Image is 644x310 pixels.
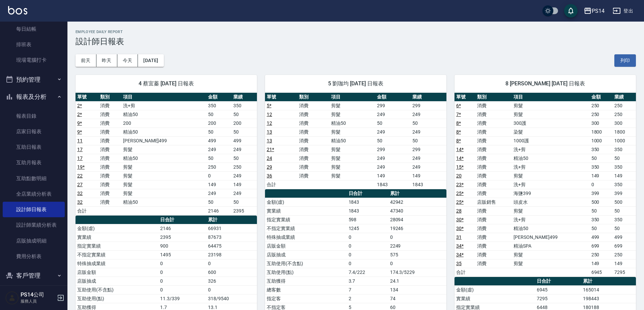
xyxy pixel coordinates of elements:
td: 23198 [206,250,257,259]
td: 消費 [475,233,512,242]
td: 42942 [388,198,446,206]
td: 精油50 [121,128,206,136]
td: 149 [375,171,411,180]
button: 客戶管理 [3,267,65,284]
button: 今天 [117,54,138,67]
a: 費用分析表 [3,249,65,264]
td: 50 [411,119,446,128]
td: 金額(虛) [76,224,158,233]
td: 1843 [347,198,388,206]
td: 消費 [297,119,330,128]
td: 300 [590,119,613,128]
th: 項目 [121,93,206,102]
td: 149 [590,171,613,180]
td: 剪髮 [329,163,375,171]
a: 設計師日報表 [3,202,65,217]
a: 現場電腦打卡 [3,52,65,68]
td: 50 [375,119,411,128]
th: 累計 [581,277,636,286]
td: 消費 [297,136,330,145]
td: 消費 [475,145,512,154]
td: 海鹽399 [512,189,589,198]
td: 合計 [76,206,98,215]
td: 剪髮 [329,154,375,163]
td: 消費 [297,171,330,180]
td: 剪髮 [512,259,589,268]
td: 500 [613,198,636,206]
td: 消費 [475,101,512,110]
td: 2249 [388,242,446,250]
td: 200 [121,119,206,128]
td: 50 [590,224,613,233]
td: 0 [158,259,206,268]
td: 精油50 [512,154,589,163]
td: 消費 [475,259,512,268]
th: 金額 [590,93,613,102]
a: 32 [77,191,83,196]
a: 20 [456,173,462,178]
td: 250 [613,250,636,259]
td: 326 [206,277,257,285]
td: 250 [590,250,613,259]
button: PS14 [581,4,607,18]
td: 0 [347,259,388,268]
td: 249 [411,110,446,119]
td: 200 [206,119,232,128]
td: 350 [206,101,232,110]
button: save [564,4,578,18]
td: 6945 [590,268,613,277]
td: 24.1 [388,277,446,285]
td: 特殊抽成業績 [265,233,347,242]
td: 250 [590,101,613,110]
button: 員工及薪資 [3,284,65,302]
th: 單號 [455,93,475,102]
td: 剪髮 [512,101,589,110]
td: 1800 [613,128,636,136]
a: 設計師業績分析表 [3,217,65,233]
td: 消費 [475,189,512,198]
h2: Employee Daily Report [76,30,636,34]
td: 50 [411,136,446,145]
a: 17 [77,147,83,152]
td: 剪髮 [329,110,375,119]
td: 149 [206,180,232,189]
td: 28094 [388,215,446,224]
td: 0 [590,180,613,189]
th: 累計 [206,216,257,224]
button: 昨天 [96,54,117,67]
a: 每日結帳 [3,21,65,37]
td: 149 [232,180,257,189]
td: 250 [590,110,613,119]
td: 互助使用(點) [265,268,347,277]
td: 店販銷售 [475,198,512,206]
td: 剪髮 [121,163,206,171]
td: 染髮 [512,128,589,136]
td: 消費 [475,163,512,171]
td: 消費 [475,250,512,259]
th: 類別 [297,93,330,102]
td: 精油50 [329,136,375,145]
td: 250 [613,110,636,119]
td: 499 [590,233,613,242]
td: 2146 [158,224,206,233]
button: [DATE] [138,54,164,67]
td: 50 [206,110,232,119]
td: 消費 [475,215,512,224]
td: 200 [232,119,257,128]
td: 1800 [590,128,613,136]
td: 350 [590,215,613,224]
td: 47340 [388,206,446,215]
td: 剪髮 [512,171,589,180]
td: 消費 [297,154,330,163]
td: 消費 [98,180,121,189]
td: 指定實業績 [76,242,158,250]
td: 消費 [475,119,512,128]
td: 19246 [388,224,446,233]
td: 249 [411,128,446,136]
td: 600 [206,268,257,277]
td: 350 [613,163,636,171]
td: 350 [590,163,613,171]
th: 金額 [206,93,232,102]
th: 類別 [98,93,121,102]
th: 日合計 [347,189,388,198]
